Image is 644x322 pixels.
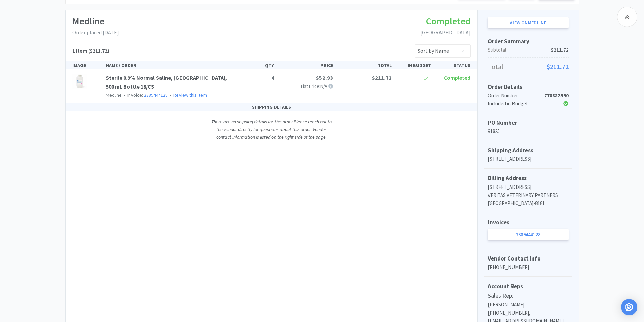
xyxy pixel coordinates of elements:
p: 4 [240,74,274,82]
h5: Shipping Address [488,146,569,155]
p: Subtotal [488,46,569,54]
p: [GEOGRAPHIC_DATA] [420,28,471,37]
span: $211.72 [372,74,392,81]
p: [GEOGRAPHIC_DATA]-8181 [488,199,569,207]
p: [PHONE_NUMBER] [488,263,569,271]
div: QTY [238,61,277,69]
div: STATUS [434,61,473,69]
h5: Billing Address [488,174,569,183]
div: NAME / ORDER [103,61,238,69]
div: TOTAL [336,61,395,69]
h5: Order Details [488,82,569,92]
div: Included in Budget: [488,100,542,108]
div: IMAGE [70,61,103,69]
div: IN BUDGET [395,61,434,69]
span: 1 Item [72,47,87,54]
span: $52.93 [316,74,333,81]
p: [STREET_ADDRESS] [488,183,569,191]
h5: Order Summary [488,37,569,46]
h5: PO Number [488,118,569,127]
a: View onMedline [488,17,569,28]
div: PRICE [277,61,336,69]
i: There are no shipping details for this order. Please reach out to the vendor directly for questio... [211,119,332,140]
h5: Vendor Contact Info [488,254,569,263]
p: [STREET_ADDRESS] [488,155,569,163]
span: $211.72 [551,46,569,54]
strong: 778882590 [544,92,569,99]
p: VERITAS VETERINARY PARTNERS [488,191,569,199]
div: SHIPPING DETAILS [66,103,477,111]
p: Total [488,61,569,72]
p: List Price: N/A [280,82,333,90]
span: Invoice: [122,92,168,98]
a: Review this item [173,92,207,98]
img: a29ee9f1db7d47d2845e07f4155e9626_713657.jpeg [72,74,87,89]
h4: Sales Rep : [488,291,569,301]
h1: Medline [72,14,119,29]
span: • [123,92,126,98]
a: 2389444128 [144,92,168,98]
div: Order Number: [488,92,542,100]
span: $211.72 [547,61,569,72]
a: Sterile 0.9% Normal Saline, [GEOGRAPHIC_DATA], 500 mL Bottle 18/CS [106,74,227,90]
h5: ($211.72) [72,47,109,55]
h5: Invoices [488,218,569,227]
span: Medline [106,92,122,98]
div: Open Intercom Messenger [621,299,637,315]
p: Order placed: [DATE] [72,28,119,37]
span: Completed [444,74,470,81]
p: 91825 [488,127,569,135]
h5: Account Reps [488,282,569,291]
span: • [169,92,172,98]
a: 2389444128 [488,229,569,240]
span: Completed [426,15,471,27]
